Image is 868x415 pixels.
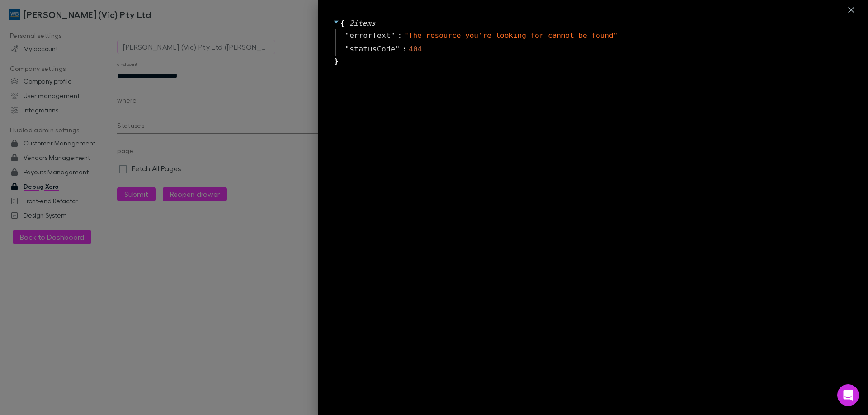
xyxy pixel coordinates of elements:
[349,30,391,41] span: errorText
[333,56,339,67] span: }
[349,19,376,28] span: 2 item s
[345,31,349,40] span: "
[404,31,618,40] span: " The resource you're looking for cannot be found "
[397,30,402,41] span: :
[391,31,395,40] span: "
[402,44,407,55] span: :
[349,44,395,55] span: statusCode
[837,384,859,406] div: Open Intercom Messenger
[409,44,422,55] div: 404
[395,45,400,53] span: "
[340,18,345,29] span: {
[345,45,349,53] span: "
